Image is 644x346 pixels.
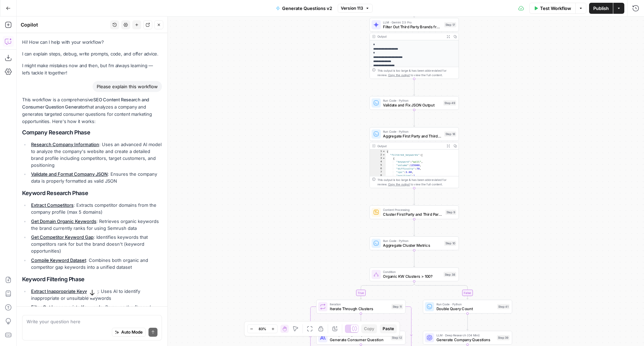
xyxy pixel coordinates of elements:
a: Extract Competitors [31,202,74,208]
span: Version 113 [341,5,363,11]
div: Step 49 [443,100,456,105]
p: I might make mistakes now and then, but I’m always learning — let’s tackle it together! [22,62,162,77]
div: 6 [370,167,386,170]
span: Aggregate First Party and Third Party Keywords [383,133,442,139]
g: Edge from step_18 to step_9 [413,188,415,205]
div: 2 [370,153,386,156]
g: Edge from step_41 to step_39 [467,313,468,330]
h2: Keyword Research Phase [22,190,162,196]
span: Iteration [330,302,389,306]
button: Publish [589,3,613,14]
div: 7 [370,170,386,174]
span: Run Code · Python [383,98,441,103]
a: Get Domain Organic Keywords [31,218,96,224]
span: LLM · Gemini 2.5 Pro [383,20,442,24]
button: Copy [361,324,377,333]
li: : Uses an advanced AI model to analyze the company's website and create a detailed brand profile ... [29,141,162,169]
g: Edge from step_9 to step_10 [413,219,415,236]
span: LLM · Deep Research (O4 Mini) [436,333,495,337]
div: LLM · Deep Research (O4 Mini)Generate Company QuestionsStep 39 [423,331,512,345]
g: Edge from step_17 to step_49 [413,79,415,95]
li: : Identifies keywords that competitors rank for but the brand doesn't (keyword opportunities) [29,234,162,254]
h2: Company Research Phase [22,129,162,136]
span: Toggle code folding, rows 3 through 9 [382,156,385,160]
li: : Removes the flagged inappropriate keywords [29,304,162,317]
span: Generate Company Questions [436,337,495,343]
span: Condition [383,269,441,274]
p: Hi! How can I help with your workflow? [22,39,162,46]
h2: Keyword Filtering Phase [22,276,162,283]
span: Iterate Through Clusters [330,306,389,312]
span: Copy the output [388,73,410,77]
span: Organic KW Clusters > 100? [383,274,441,279]
div: Output [377,34,443,39]
div: Step 10 [444,241,456,246]
span: Generate Questions v2 [282,5,332,12]
span: Content Processing [383,207,443,212]
button: Test Workflow [529,3,575,14]
div: Copilot [21,21,108,28]
span: Copy [364,326,374,332]
button: Generate Questions v2 [272,3,336,14]
span: Copy the output [388,183,410,186]
span: Cluster First Party and Third Party Keywords [383,212,443,217]
a: Research Company Information [31,142,99,147]
li: : Ensures the company data is properly formatted as valid JSON [29,171,162,184]
a: Filter Out Inappropriate Keywords [31,304,103,310]
span: Toggle code folding, rows 2 through 1158 [382,153,385,156]
div: Step 9 [445,210,456,215]
li: : Combines both organic and competitor gap keywords into a unified dataset [29,257,162,271]
span: Paste [383,326,394,332]
span: Run Code · Python [383,238,442,243]
span: Aggregate Cluster Metrics [383,243,442,248]
button: Auto Mode [112,328,146,337]
a: Get Competitor Keyword Gap [31,234,94,240]
a: Validate and Format Company JSON [31,171,108,177]
li: : Retrieves organic keywords the brand currently ranks for using Semrush data [29,218,162,232]
div: This output is too large & has been abbreviated for review. to view the full content. [377,177,456,187]
div: Step 17 [444,22,456,27]
g: Edge from step_49 to step_18 [413,110,415,126]
div: 8 [370,174,386,177]
div: Please explain this workflow [93,81,162,92]
span: Validate and Fix JSON Output [383,102,441,108]
img: 14hgftugzlhicq6oh3k7w4rc46c1 [373,210,379,215]
div: Step 38 [444,272,456,277]
strong: SEO Content Research and Consumer Question Generator [22,97,149,110]
span: 83% [259,326,266,332]
div: Run Code · PythonAggregate First Party and Third Party KeywordsStep 18Output{ "filtered_keywords"... [369,127,459,188]
span: Publish [593,5,609,12]
p: I can explain steps, debug, write prompts, code, and offer advice. [22,50,162,58]
div: LLM · Gemini 2.5 ProFilter Out Third Party Brands from KeywordsStep 17Output***** **** **** **** ... [369,18,459,79]
a: Compile Keyword Dataset [31,257,86,263]
div: Step 11 [392,304,403,309]
div: ConditionOrganic KW Clusters > 100?Step 38 [369,267,459,281]
div: 4 [370,160,386,163]
li: : Extracts competitor domains from the company profile (max 5 domains) [29,202,162,215]
button: Paste [380,324,397,333]
div: 1 [370,150,386,153]
div: This output is too large & has been abbreviated for review. to view the full content. [377,68,456,78]
span: Run Code · Python [383,129,442,134]
span: Generate Consumer Question [330,337,388,343]
span: Toggle code folding, rows 1 through 1159 [382,150,385,153]
span: Filter Out Third Party Brands from Keywords [383,24,442,30]
span: Test Workflow [540,5,571,12]
div: Step 18 [444,131,456,136]
div: 5 [370,163,386,167]
div: Run Code · PythonValidate and Fix JSON OutputStep 49 [369,96,459,110]
g: Edge from step_48 to step_17 [413,0,415,17]
button: Version 113 [338,4,373,13]
div: Run Code · PythonAggregate Cluster MetricsStep 10 [369,236,459,250]
g: Edge from step_38 to step_41 [414,281,468,299]
p: This workflow is a comprehensive that analyzes a company and generates targeted consumer question... [22,96,162,125]
div: Step 41 [497,304,510,309]
div: LLM · [PERSON_NAME] 4Generate Consumer QuestionStep 12 [316,331,406,345]
div: Output [377,144,443,148]
div: 3 [370,156,386,160]
a: Extract Inappropriate Keywords [31,288,98,294]
div: Step 39 [497,335,510,340]
div: Step 12 [391,335,403,340]
div: Content ProcessingCluster First Party and Third Party KeywordsStep 9 [369,205,459,219]
g: Edge from step_38 to step_11 [360,281,414,299]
